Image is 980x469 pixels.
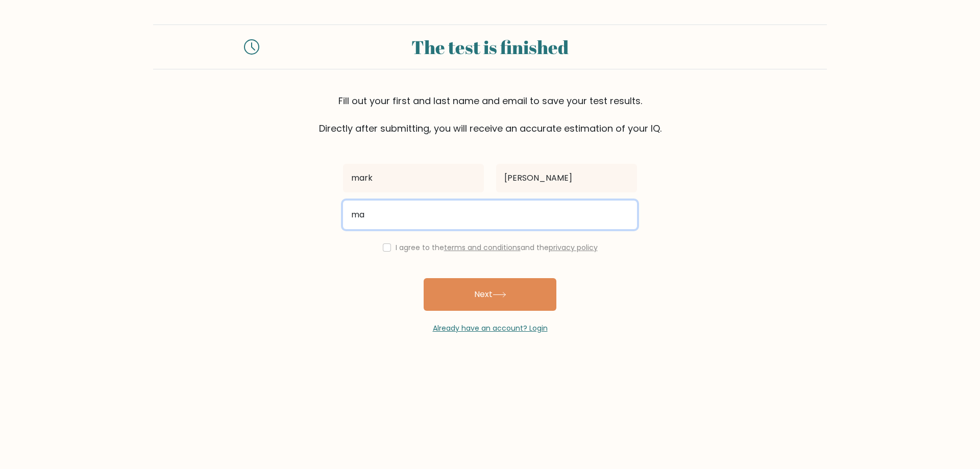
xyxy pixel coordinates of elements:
a: privacy policy [549,242,598,253]
input: Last name [496,164,637,192]
label: I agree to the and the [396,242,598,253]
div: The test is finished [272,33,708,61]
a: Already have an account? Login [433,323,548,333]
div: Fill out your first and last name and email to save your test results. Directly after submitting,... [153,94,827,135]
button: Next [424,278,556,311]
input: First name [343,164,484,192]
a: terms and conditions [444,242,521,253]
input: Email [343,201,637,229]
